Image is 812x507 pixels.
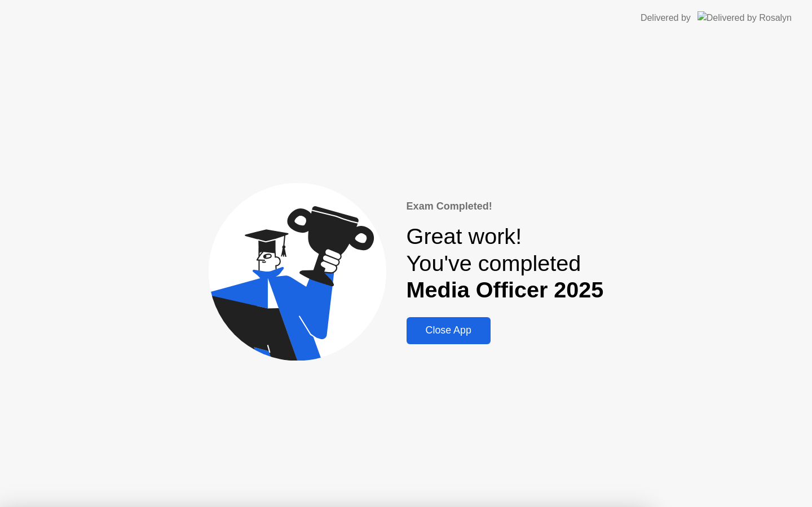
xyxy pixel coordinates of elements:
[407,277,604,302] b: Media Officer 2025
[407,223,604,304] div: Great work! You've completed
[410,324,487,336] div: Close App
[698,11,792,24] img: Delivered by Rosalyn
[407,199,604,214] div: Exam Completed!
[641,11,691,25] div: Delivered by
